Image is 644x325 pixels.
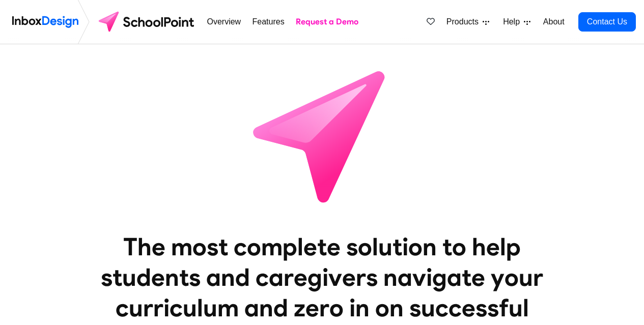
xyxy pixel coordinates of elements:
a: Overview [204,12,245,32]
a: About [539,12,567,32]
img: icon_schoolpoint.svg [231,44,414,227]
a: Features [250,12,288,32]
a: Help [498,12,533,32]
img: schoolpoint logo [94,10,201,34]
a: Products [441,12,492,32]
span: Products [445,16,482,28]
a: Request a Demo [294,12,362,32]
span: Help [502,16,522,28]
a: Contact Us [578,12,636,32]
